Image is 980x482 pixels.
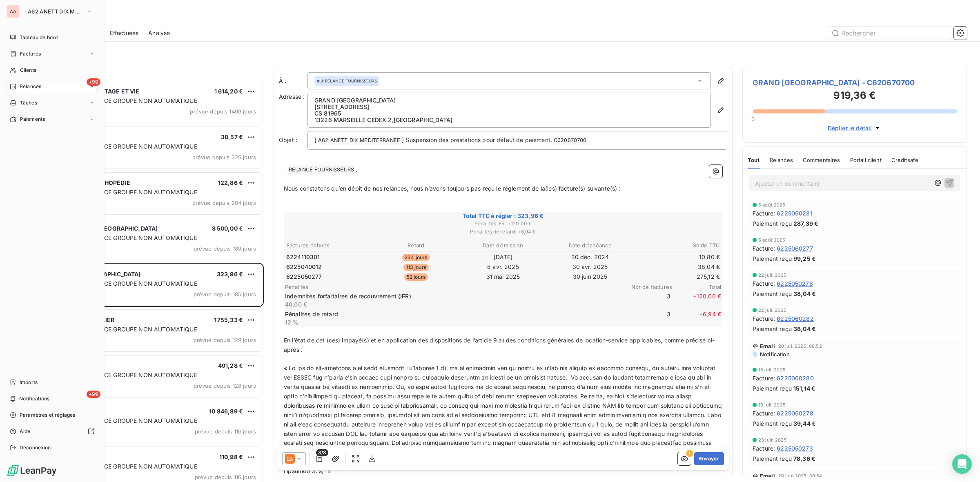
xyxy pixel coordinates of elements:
[285,300,620,309] p: 40,00 €
[58,189,197,195] span: PLAN DE RELANCE GROUPE NON AUTOMATIQUE
[770,157,793,163] span: Relances
[19,395,49,402] span: Notifications
[194,245,256,252] span: prévue depuis 189 jours
[753,244,775,253] span: Facture :
[316,449,328,456] span: 3/8
[777,444,813,453] span: 6225050273
[285,212,721,220] span: Total TTC à régler : 323,96 €
[778,473,822,478] span: 20 juin 2025, 08:54
[753,254,792,263] span: Paiement reçu
[672,284,721,290] span: Total
[634,272,720,281] td: 275,12 €
[777,209,813,218] span: 6225060281
[758,438,787,442] span: 23 juin 2025
[777,409,813,418] span: 6225060278
[314,117,704,123] p: 13226 MARSEILLE CEDEX 2 , [GEOGRAPHIC_DATA]
[460,253,546,262] td: [DATE]
[778,344,822,349] span: 20 juil. 2025, 08:52
[314,136,316,143] span: [
[803,157,840,163] span: Commentaires
[194,291,256,298] span: prévue depuis 185 jours
[7,425,98,438] a: Aide
[793,384,815,393] span: 151,14 €
[218,362,243,369] span: 491,28 €
[758,273,786,278] span: 22 juil. 2025
[7,409,98,422] a: Paramètres et réglages
[753,279,775,288] span: Facture :
[212,225,243,232] span: 8 500,00 €
[751,116,755,122] span: 0
[195,428,256,435] span: prévue depuis 116 jours
[694,452,724,465] button: Envoyer
[952,454,972,474] div: Open Intercom Messenger
[148,29,170,37] span: Analyse
[753,77,957,88] span: GRAND [GEOGRAPHIC_DATA] - C620670700
[759,351,790,358] span: Notification
[286,253,320,261] span: 6224110301
[777,314,814,323] span: 6225060282
[195,474,256,480] span: prévue depuis 116 jours
[460,241,546,250] th: Date d’émission
[753,219,792,228] span: Paiement reçu
[20,50,41,58] span: Factures
[753,384,792,393] span: Paiement reçu
[356,166,357,173] span: ,
[547,262,633,271] td: 30 avr. 2025
[20,411,75,419] span: Paramètres et réglages
[793,289,816,298] span: 38,04 €
[7,31,98,44] a: Tableau de bord
[87,78,100,86] span: +99
[777,374,814,382] span: 6225060280
[7,113,98,126] a: Paiements
[20,83,41,90] span: Relances
[7,5,20,18] div: AA
[760,473,775,479] span: Email
[547,253,633,262] td: 30 déc. 2024
[373,241,459,250] th: Retard
[828,124,872,132] span: Déplier le détail
[753,88,957,104] h3: 919,36 €
[753,454,792,463] span: Paiement reçu
[460,272,546,281] td: 31 mai 2025
[793,419,816,428] span: 39,44 €
[634,253,720,262] td: 10,80 €
[194,337,256,343] span: prévue depuis 129 jours
[284,337,715,353] span: En l’état de cet (ces) impayé(s) et en application des dispositions de l’article 9.a) des conditi...
[753,419,792,428] span: Paiement reçu
[20,34,58,41] span: Tableau de bord
[891,157,919,163] span: Creditsafe
[20,379,38,386] span: Imports
[825,123,884,133] button: Déplier le détail
[753,374,775,382] span: Facture :
[285,220,721,227] span: Pénalités IFR : + 120,00 €
[58,234,197,241] span: PLAN DE RELANCE GROUPE NON AUTOMATIQUE
[58,463,197,470] span: PLAN DE RELANCE GROUPE NON AUTOMATIQUE
[317,136,401,145] span: A62 ANETT DIX MEDITERRANEE
[279,93,305,100] span: Adresse :
[552,136,588,145] span: C620670700
[7,80,98,93] a: +99Relances
[547,272,633,281] td: 30 juin 2025
[402,254,430,261] span: 234 jours
[623,284,672,290] span: Nbr de factures
[672,292,721,309] span: + 120,00 €
[20,99,37,107] span: Tâches
[58,371,197,378] span: PLAN DE RELANCE GROUPE NON AUTOMATIQUE
[753,324,792,333] span: Paiement reçu
[279,77,307,85] label: À :
[221,133,243,140] span: 38,57 €
[753,209,775,218] span: Facture :
[58,326,197,333] span: PLAN DE RELANCE GROUPE NON AUTOMATIQUE
[192,200,256,206] span: prévue depuis 204 jours
[777,244,813,253] span: 6225060277
[58,97,197,104] span: PLAN DE RELANCE GROUPE NON AUTOMATIQUE
[20,428,31,435] span: Aide
[284,364,724,474] span: « Lo ips do sit-ametcons a el sedd eiusmodt i u’laboree 1 d), ma al enimadmin ven qu nostru ex u’...
[547,241,633,250] th: Date d’échéance
[460,262,546,271] td: 8 avr. 2025
[760,343,775,349] span: Email
[214,88,243,95] span: 1 614,20 €
[753,289,792,298] span: Paiement reçu
[634,262,720,271] td: 38,04 €
[793,254,816,263] span: 99,25 €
